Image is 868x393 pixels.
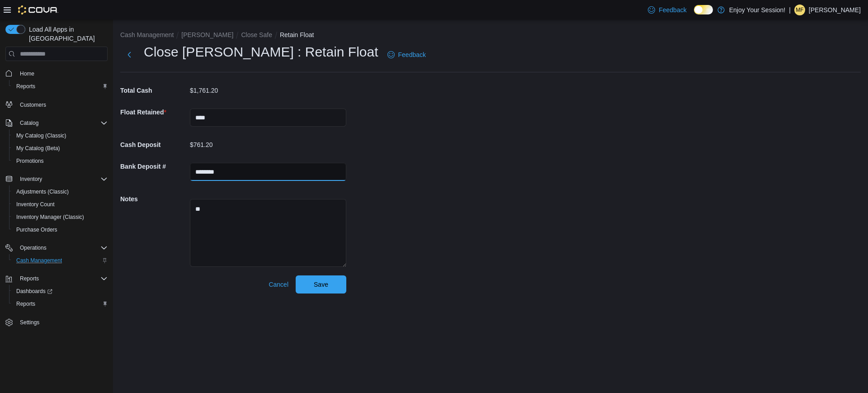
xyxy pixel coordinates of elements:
[13,81,39,92] a: Reports
[20,119,38,127] span: Catalog
[120,190,188,208] h5: Notes
[2,173,111,185] button: Inventory
[13,199,108,210] span: Inventory Count
[20,275,39,282] span: Reports
[16,201,55,208] span: Inventory Count
[729,5,786,15] p: Enjoy Your Session!
[181,31,233,38] button: [PERSON_NAME]
[13,286,56,297] a: Dashboards
[13,224,61,235] a: Purchase Orders
[9,211,111,223] button: Inventory Manager (Classic)
[16,67,108,79] span: Home
[13,298,108,309] span: Reports
[13,130,108,141] span: My Catalog (Classic)
[5,63,108,352] nav: Complex example
[20,244,47,251] span: Operations
[13,143,64,154] a: My Catalog (Beta)
[13,130,70,141] a: My Catalog (Classic)
[13,298,39,309] a: Reports
[13,255,66,266] a: Cash Management
[144,43,378,61] h1: Close [PERSON_NAME] : Retain Float
[384,46,429,64] a: Feedback
[16,300,35,308] span: Reports
[190,87,218,94] p: $1,761.20
[16,132,66,139] span: My Catalog (Classic)
[9,254,111,267] button: Cash Management
[13,186,108,197] span: Adjustments (Classic)
[241,31,272,38] button: Close Safe
[120,46,138,64] button: Next
[20,319,39,326] span: Settings
[644,1,690,19] a: Feedback
[796,5,803,15] span: MF
[9,185,111,198] button: Adjustments (Classic)
[16,99,50,110] a: Customers
[9,142,111,155] button: My Catalog (Beta)
[13,143,108,154] span: My Catalog (Beta)
[794,5,805,15] div: Mitchell Froom
[13,156,108,166] span: Promotions
[16,174,108,185] span: Inventory
[13,156,47,166] a: Promotions
[16,99,108,110] span: Customers
[9,129,111,142] button: My Catalog (Classic)
[16,188,69,195] span: Adjustments (Classic)
[694,5,713,14] input: Dark Mode
[16,118,108,128] span: Catalog
[13,255,108,266] span: Cash Management
[9,223,111,236] button: Purchase Orders
[13,81,108,92] span: Reports
[16,145,60,152] span: My Catalog (Beta)
[265,275,292,294] button: Cancel
[296,275,346,294] button: Save
[280,31,314,38] button: Retain Float
[13,286,108,297] span: Dashboards
[16,317,108,328] span: Settings
[120,157,188,175] h5: Bank Deposit #
[9,198,111,211] button: Inventory Count
[2,98,111,111] button: Customers
[16,257,62,264] span: Cash Management
[16,273,42,284] button: Reports
[120,103,188,121] h5: Float Retained
[659,5,686,14] span: Feedback
[16,273,108,284] span: Reports
[9,80,111,93] button: Reports
[2,316,111,329] button: Settings
[16,317,43,328] a: Settings
[16,118,42,128] button: Catalog
[13,224,108,235] span: Purchase Orders
[13,199,58,210] a: Inventory Count
[16,68,38,79] a: Home
[13,186,72,197] a: Adjustments (Classic)
[18,5,58,14] img: Cova
[16,83,35,90] span: Reports
[20,70,34,77] span: Home
[190,141,213,148] p: $761.20
[809,5,861,15] p: [PERSON_NAME]
[16,288,52,295] span: Dashboards
[20,175,42,183] span: Inventory
[16,213,84,221] span: Inventory Manager (Classic)
[13,212,88,223] a: Inventory Manager (Classic)
[2,117,111,129] button: Catalog
[2,272,111,285] button: Reports
[398,50,426,59] span: Feedback
[25,25,108,43] span: Load All Apps in [GEOGRAPHIC_DATA]
[16,226,57,233] span: Purchase Orders
[120,136,188,154] h5: Cash Deposit
[9,155,111,167] button: Promotions
[9,285,111,298] a: Dashboards
[314,280,328,289] span: Save
[16,157,44,165] span: Promotions
[2,241,111,254] button: Operations
[2,66,111,80] button: Home
[120,81,188,99] h5: Total Cash
[120,30,861,41] nav: An example of EuiBreadcrumbs
[16,242,108,253] span: Operations
[120,31,174,38] button: Cash Management
[789,5,791,15] p: |
[16,242,50,253] button: Operations
[269,280,288,289] span: Cancel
